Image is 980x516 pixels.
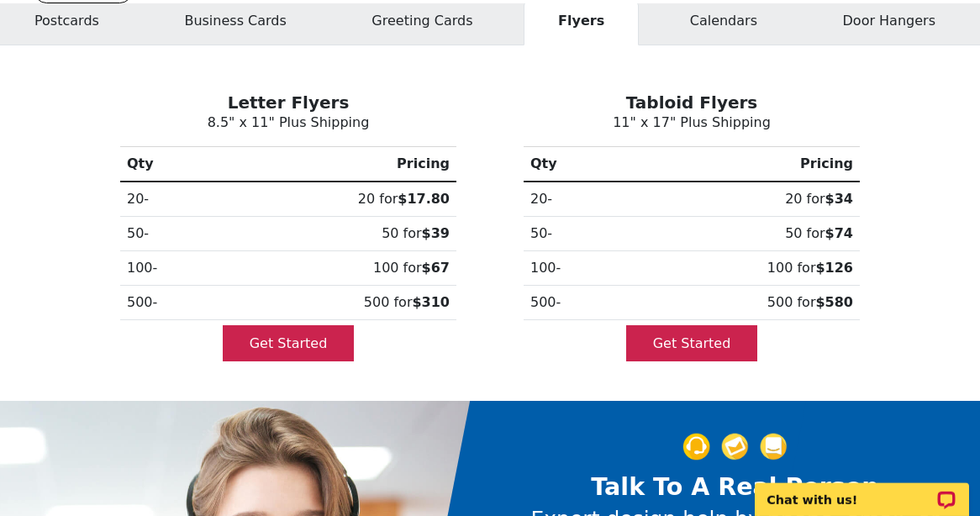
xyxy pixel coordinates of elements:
[503,113,880,133] p: 11" x 17" Plus Shipping
[223,325,355,361] a: Get Started
[422,225,450,241] b: $39
[100,113,477,133] p: 8.5" x 11" Plus Shipping
[815,294,853,310] b: $580
[219,217,456,251] td: 50 for
[524,251,627,286] th: 100-
[626,325,758,361] a: Get Started
[514,472,956,501] h2: Talk To A Real Person
[627,147,860,182] th: Pricing
[100,92,477,113] h3: Letter Flyers
[627,217,860,251] td: 50 for
[422,260,450,276] b: $67
[219,147,456,182] th: Pricing
[219,286,456,320] td: 500 for
[825,225,853,241] b: $74
[120,147,219,182] th: Qty
[412,294,450,310] b: $310
[524,182,627,217] th: 20-
[120,286,219,320] th: 500-
[627,182,860,217] td: 20 for
[627,286,860,320] td: 500 for
[524,217,627,251] th: 50-
[524,286,627,320] th: 500-
[120,217,219,251] th: 50-
[398,191,450,207] b: $17.80
[219,182,456,217] td: 20 for
[120,182,219,217] th: 20-
[683,434,710,461] img: support-img-1.png
[120,251,219,286] th: 100-
[219,251,456,286] td: 100 for
[744,463,980,516] iframe: LiveChat chat widget
[503,92,880,113] h3: Tabloid Flyers
[761,434,788,461] img: support-img-3_1.png
[524,147,627,182] th: Qty
[627,251,860,286] td: 100 for
[825,191,853,207] b: $34
[815,260,853,276] b: $126
[722,434,749,461] img: support-img-2.png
